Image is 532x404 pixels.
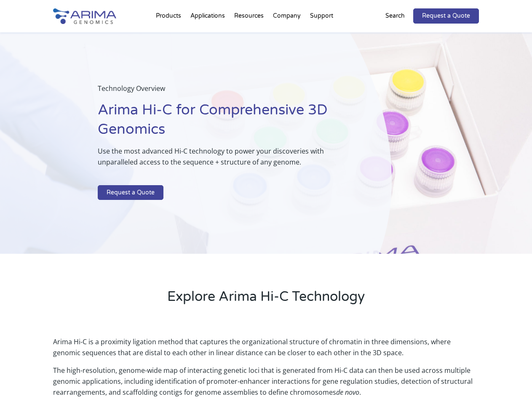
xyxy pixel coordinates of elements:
a: Request a Quote [98,185,163,200]
h2: Explore Arima Hi-C Technology [53,287,479,313]
h1: Arima Hi-C for Comprehensive 3D Genomics [98,101,349,146]
img: Arima-Genomics-logo [53,8,116,24]
p: Search [385,11,405,21]
i: de novo [336,388,359,397]
p: Technology Overview [98,83,349,101]
p: Use the most advanced Hi-C technology to power your discoveries with unparalleled access to the s... [98,146,349,174]
p: Arima Hi-C is a proximity ligation method that captures the organizational structure of chromatin... [53,336,479,365]
a: Request a Quote [413,8,479,24]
